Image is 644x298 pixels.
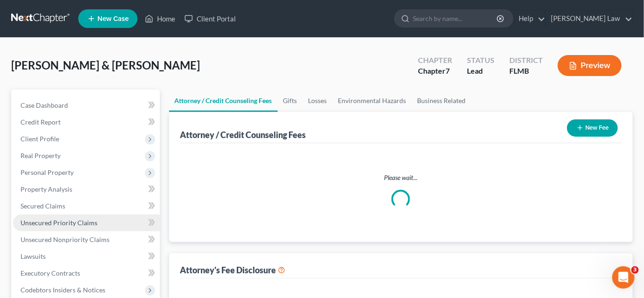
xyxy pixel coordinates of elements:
[418,66,452,76] div: Chapter
[21,152,61,159] span: Real Property
[21,252,46,260] span: Lawsuits
[514,10,545,27] a: Help
[21,135,59,143] span: Client Profile
[13,181,160,198] a: Property Analysis
[631,266,639,274] span: 3
[13,198,160,215] a: Secured Claims
[467,66,494,76] div: Lead
[558,55,622,76] button: Preview
[11,58,200,72] span: [PERSON_NAME] & [PERSON_NAME]
[97,15,129,22] span: New Case
[567,119,618,137] button: New Fee
[303,90,333,112] a: Losses
[333,90,412,112] a: Environmental Hazards
[413,10,498,27] input: Search by name...
[188,173,615,182] p: Please wait...
[509,55,543,66] div: District
[21,269,80,277] span: Executory Contracts
[13,215,160,231] a: Unsecured Priority Claims
[180,264,286,276] div: Attorney's Fee Disclosure
[169,90,278,112] a: Attorney / Credit Counseling Fees
[509,66,543,76] div: FLMB
[21,118,61,126] span: Credit Report
[418,55,452,66] div: Chapter
[467,55,494,66] div: Status
[412,90,472,112] a: Business Related
[21,219,97,227] span: Unsecured Priority Claims
[21,185,72,193] span: Property Analysis
[180,10,240,27] a: Client Portal
[13,231,160,248] a: Unsecured Nonpriority Claims
[13,265,160,282] a: Executory Contracts
[445,66,450,75] span: 7
[13,114,160,131] a: Credit Report
[21,236,110,243] span: Unsecured Nonpriority Claims
[21,101,68,109] span: Case Dashboard
[180,129,306,140] div: Attorney / Credit Counseling Fees
[612,266,635,289] iframe: Intercom live chat
[278,90,303,112] a: Gifts
[21,168,74,176] span: Personal Property
[140,10,180,27] a: Home
[21,202,65,210] span: Secured Claims
[13,248,160,265] a: Lawsuits
[546,10,632,27] a: [PERSON_NAME] Law
[13,97,160,114] a: Case Dashboard
[21,286,105,294] span: Codebtors Insiders & Notices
